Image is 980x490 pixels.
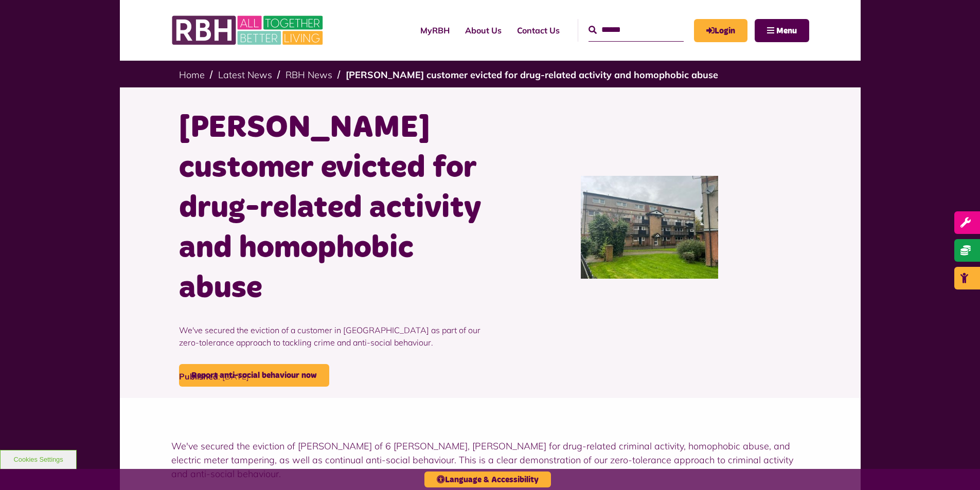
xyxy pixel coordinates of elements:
p: We've secured the eviction of [PERSON_NAME] of 6 [PERSON_NAME], [PERSON_NAME] for drug-related cr... [171,439,809,481]
a: Home [179,69,205,81]
span: Menu [776,27,797,35]
a: RBH News [286,69,332,81]
p: We've secured the eviction of a customer in [GEOGRAPHIC_DATA] as part of our zero-tolerance appro... [179,308,483,364]
h1: [PERSON_NAME] customer evicted for drug-related activity and homophobic abuse [179,108,483,308]
a: MyRBH [413,16,457,44]
p: : [DATE] [179,370,801,398]
a: About Us [457,16,509,44]
button: Navigation [755,19,809,42]
button: Language & Accessibility [424,471,551,487]
a: Latest News [218,69,272,81]
img: RBH [171,10,326,50]
a: Report anti-social behaviour now [179,364,329,387]
a: MyRBH [694,19,747,42]
img: Angel Meadow [581,176,718,279]
iframe: Netcall Web Assistant for live chat [934,444,980,490]
a: Contact Us [509,16,567,44]
a: [PERSON_NAME] customer evicted for drug-related activity and homophobic abuse [346,69,718,81]
strong: Published [179,371,218,382]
